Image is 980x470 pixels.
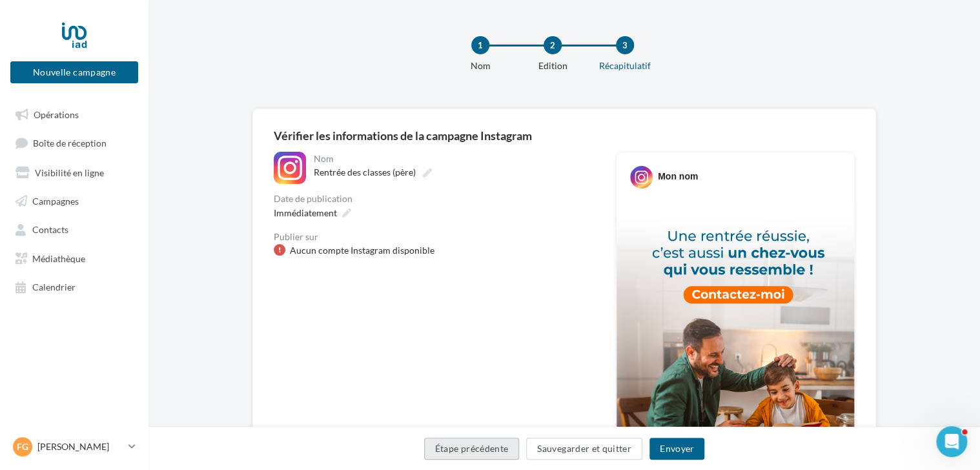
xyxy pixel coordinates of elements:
[8,274,141,298] a: Calendrier
[424,438,520,460] button: Étape précédente
[37,440,123,453] p: [PERSON_NAME]
[8,246,141,269] a: Médiathèque
[33,138,107,148] span: Boîte de réception
[658,170,698,183] div: Mon nom
[32,195,79,206] span: Campagnes
[314,167,416,178] span: Rentrée des classes (père)
[32,224,68,235] span: Contacts
[314,154,593,163] div: Nom
[32,281,76,292] span: Calendrier
[584,59,666,72] div: Récapitulatif
[17,440,28,453] span: FG
[616,36,634,54] div: 3
[8,102,141,125] a: Opérations
[290,244,434,257] div: Aucun compte Instagram disponible
[10,61,138,83] button: Nouvelle campagne
[8,160,141,183] a: Visibilité en ligne
[8,189,141,212] a: Campagnes
[649,438,704,460] button: Envoyer
[8,217,141,240] a: Contacts
[936,426,967,457] iframe: Intercom live chat
[34,108,79,119] span: Opérations
[274,207,337,218] span: Immédiatement
[471,36,489,54] div: 1
[274,194,595,203] div: Date de publication
[274,232,595,241] div: Publier sur
[35,167,104,178] span: Visibilité en ligne
[439,59,522,72] div: Nom
[32,252,85,263] span: Médiathèque
[511,59,594,72] div: Edition
[526,438,642,460] button: Sauvegarder et quitter
[544,36,562,54] div: 2
[274,130,855,141] div: Vérifier les informations de la campagne Instagram
[8,130,141,154] a: Boîte de réception
[10,434,138,459] a: FG [PERSON_NAME]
